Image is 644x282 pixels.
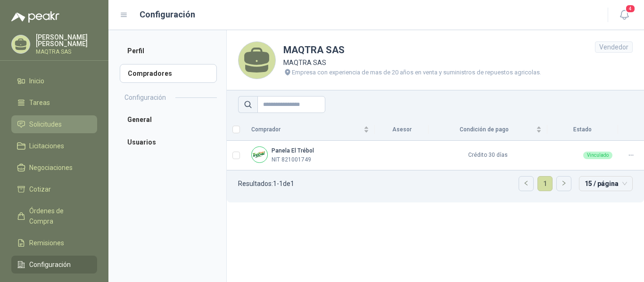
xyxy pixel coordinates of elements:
span: Comprador [251,125,362,134]
li: 1 [537,176,553,191]
a: Compradores [120,64,217,83]
b: Panela El Trébol [272,147,314,154]
span: Solicitudes [29,119,62,129]
th: Asesor [375,119,429,141]
p: NIT 821001749 [272,155,311,164]
span: Órdenes de Compra [29,206,88,226]
span: left [523,180,529,186]
div: Vinculado [583,152,612,159]
a: Perfil [120,41,217,60]
th: Condición de pago [429,119,547,141]
img: Logo peakr [11,11,59,23]
span: Remisiones [29,238,64,248]
a: Licitaciones [11,137,97,155]
a: Inicio [11,72,97,90]
h1: Configuración [140,8,195,21]
a: Negociaciones [11,159,97,177]
p: MAQTRA SAS [283,57,541,68]
a: Tareas [11,94,97,112]
a: General [120,110,217,129]
li: Página siguiente [556,176,571,191]
span: 4 [625,4,636,13]
button: left [519,177,533,191]
span: Configuración [29,259,71,270]
div: Vendedor [595,41,633,53]
span: Cotizar [29,184,51,194]
li: Página anterior [519,176,534,191]
a: Remisiones [11,234,97,252]
a: Configuración [11,256,97,274]
th: Comprador [246,119,375,141]
span: Tareas [29,97,50,108]
span: right [561,180,567,186]
h1: MAQTRA SAS [283,43,541,57]
span: Licitaciones [29,141,64,151]
div: tamaño de página [579,176,633,191]
a: Órdenes de Compra [11,202,97,230]
span: Inicio [29,76,44,86]
span: Negociaciones [29,162,73,173]
th: Estado [547,119,618,141]
h2: Configuración [124,92,166,103]
button: right [557,177,571,191]
span: 15 / página [585,177,627,191]
p: [PERSON_NAME] [PERSON_NAME] [36,34,97,47]
a: Cotizar [11,180,97,198]
p: MAQTRA SAS [36,49,97,55]
td: Crédito 30 días [429,141,547,170]
img: Company Logo [252,147,267,162]
a: Usuarios [120,133,217,152]
a: Solicitudes [11,115,97,133]
p: Empresa con experiencia de mas de 20 años en venta y suministros de repuestos agricolas. [292,68,541,77]
p: Resultados: 1 - 1 de 1 [238,180,294,187]
button: 4 [616,7,633,24]
span: Condición de pago [434,125,534,134]
a: 1 [538,177,552,191]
